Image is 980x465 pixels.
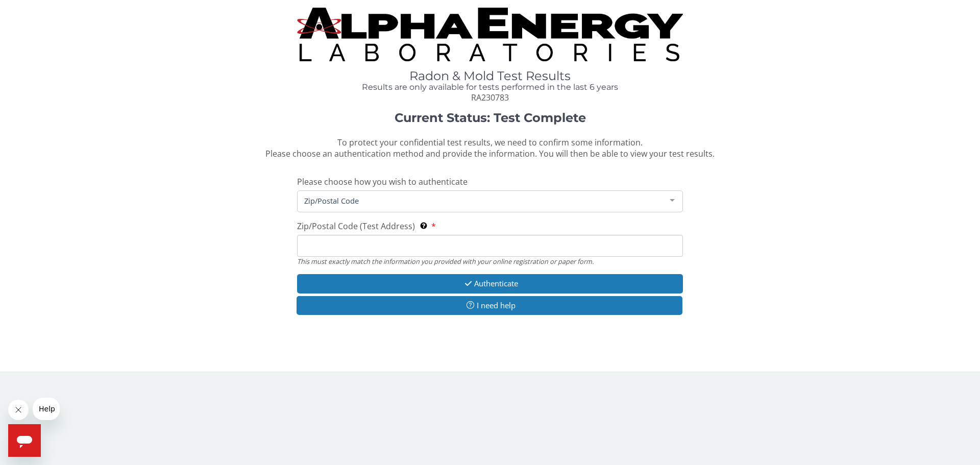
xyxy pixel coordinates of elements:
[395,110,586,125] strong: Current Status: Test Complete
[297,8,683,61] img: TightCrop.jpg
[297,274,683,293] button: Authenticate
[297,221,415,232] span: Zip/Postal Code (Test Address)
[33,398,60,420] iframe: Message from company
[265,137,715,160] span: To protect your confidential test results, we need to confirm some information. Please choose an ...
[471,92,509,103] span: RA230783
[297,296,682,315] button: I need help
[297,83,683,92] h4: Results are only available for tests performed in the last 6 years
[8,424,41,457] iframe: Button to launch messaging window
[297,176,468,187] span: Please choose how you wish to authenticate
[297,257,683,266] div: This must exactly match the information you provided with your online registration or paper form.
[8,400,29,420] iframe: Close message
[302,195,662,206] span: Zip/Postal Code
[297,69,683,83] h1: Radon & Mold Test Results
